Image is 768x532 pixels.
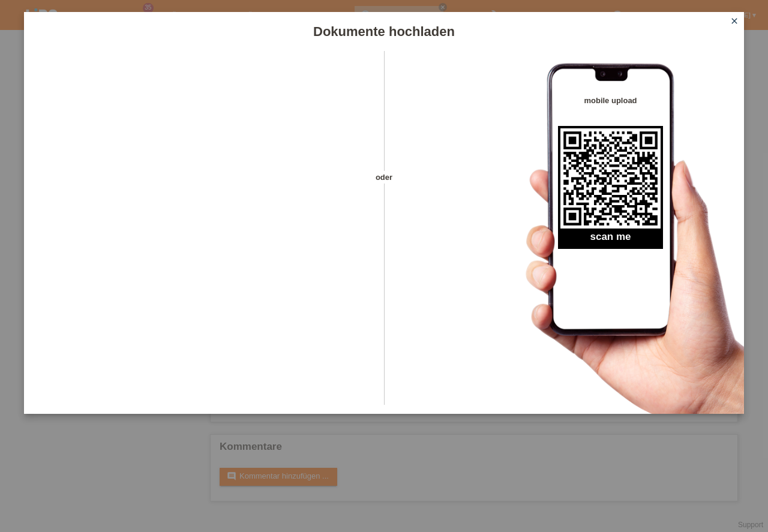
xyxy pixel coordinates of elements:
[727,15,742,29] a: close
[42,81,363,381] iframe: Upload
[558,96,663,105] h4: mobile upload
[24,24,744,39] h1: Dokumente hochladen
[558,231,663,249] h2: scan me
[363,171,405,184] span: oder
[730,16,739,26] i: close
